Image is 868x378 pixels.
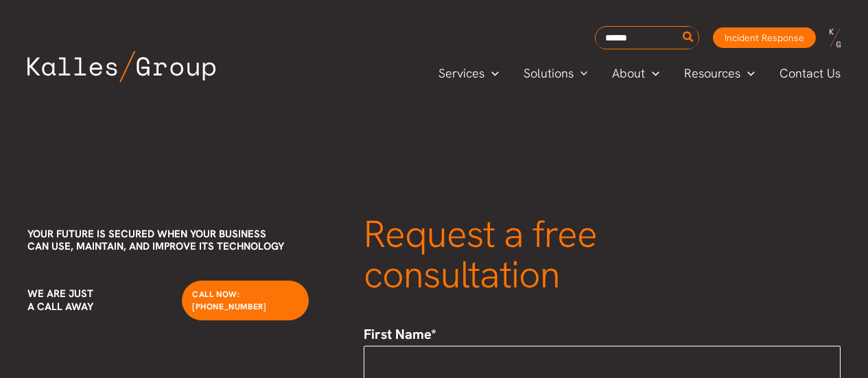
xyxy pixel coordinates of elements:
[767,63,854,84] a: Contact Us
[192,289,266,312] span: Call Now: [PHONE_NUMBER]
[645,63,659,84] span: Menu Toggle
[600,63,672,84] a: AboutMenu Toggle
[684,63,740,84] span: Resources
[438,63,484,84] span: Services
[426,62,854,84] nav: Primary Site Navigation
[27,287,93,314] span: We are just a call away
[364,209,597,300] span: Request a free consultation
[27,227,284,254] span: Your future is secured when your business can use, maintain, and improve its technology
[672,63,767,84] a: ResourcesMenu Toggle
[426,63,511,84] a: ServicesMenu Toggle
[574,63,588,84] span: Menu Toggle
[364,325,431,343] span: First Name
[740,63,755,84] span: Menu Toggle
[713,27,816,48] a: Incident Response
[612,63,645,84] span: About
[524,63,574,84] span: Solutions
[779,63,841,84] span: Contact Us
[484,63,499,84] span: Menu Toggle
[680,27,697,49] button: Search
[511,63,600,84] a: SolutionsMenu Toggle
[182,281,309,320] a: Call Now: [PHONE_NUMBER]
[27,51,215,82] img: Kalles Group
